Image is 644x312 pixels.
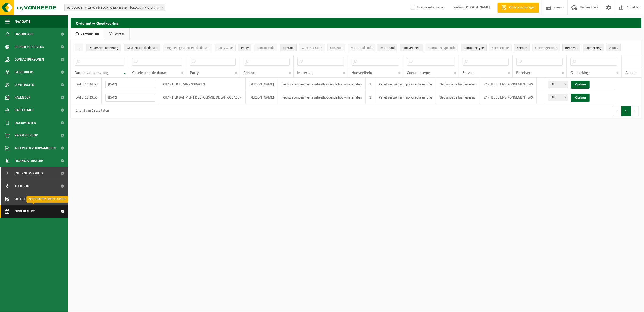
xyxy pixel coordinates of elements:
[516,71,531,75] span: Receiver
[565,46,578,50] span: Receiver
[241,46,249,50] span: Party
[257,46,275,50] span: Contactcode
[517,46,527,50] span: Service
[366,78,375,91] td: 1
[278,91,366,104] td: hechtgebonden inerte asbesthoudende bouwmaterialen
[410,4,443,11] label: Interne informatie
[75,44,83,51] button: IDID: Activate to sort
[15,154,44,167] span: Financial History
[77,46,81,50] span: ID
[492,46,509,50] span: Servicecode
[407,71,430,75] span: Containertype
[463,71,474,75] span: Service
[15,104,34,116] span: Rapportage
[348,44,375,51] button: Materiaal codeMateriaal code: Activate to sort
[366,91,375,104] td: 1
[127,46,157,50] span: Geselecteerde datum
[283,46,294,50] span: Contact
[508,5,537,10] span: Offerte aanvragen
[15,192,47,205] span: Offerte aanvragen
[583,44,604,51] button: OpmerkingOpmerking: Activate to sort
[375,78,436,91] td: Pallet verpakt in in polyurethaan folie
[586,46,601,50] span: Opmerking
[562,44,580,51] button: ReceiverReceiver: Activate to sort
[400,44,423,51] button: HoeveelheidHoeveelheid: Activate to sort
[132,71,168,75] span: Geselecteerde datum
[67,4,159,12] span: 01-000001 - VILLEROY & BOCH WELLNESS NV - [GEOGRAPHIC_DATA]
[327,44,345,51] button: ContractContract: Activate to sort
[621,106,631,116] button: 1
[403,46,420,50] span: Hoeveelheid
[375,91,436,104] td: Pallet verpakt in in polyurethaan folie
[351,46,372,50] span: Materiaal code
[280,44,297,51] button: ContactContact: Activate to sort
[163,44,212,51] button: Origineel geselecteerde datumOrigineel geselecteerde datum: Activate to sort
[330,46,343,50] span: Contract
[15,180,29,192] span: Toolbox
[71,18,641,28] h2: Orderentry Goedkeuring
[124,44,160,51] button: Geselecteerde datumGeselecteerde datum: Activate to sort
[302,46,322,50] span: Contract Code
[86,44,121,51] button: Datum van aanvraagDatum van aanvraag: Activate to remove sorting
[104,28,129,40] a: Verwerkt
[75,71,109,75] span: Datum van aanvraag
[631,106,639,116] button: Next
[535,46,557,50] span: Ontvangercode
[571,81,590,89] a: Opslaan
[380,46,395,50] span: Materiaal
[89,46,118,50] span: Datum van aanvraag
[254,44,277,51] button: ContactcodeContactcode: Activate to sort
[15,167,43,180] span: Interne modules
[244,71,256,75] span: Contact
[548,81,568,88] span: OK
[436,78,480,91] td: Geplande zelfaanlevering
[159,91,246,104] td: CHANTIER BATIMENT DE STOCKAGE DE LAIT-SODACEN
[246,78,278,91] td: [PERSON_NAME]
[570,71,589,75] span: Opmerking
[218,46,233,50] span: Party Code
[548,94,568,101] span: OK
[609,46,618,50] span: Acties
[497,3,539,13] a: Offerte aanvragen
[15,116,36,129] span: Documenten
[571,94,590,102] a: Opslaan
[15,205,57,218] span: Orderentry Goedkeuring
[465,6,490,9] strong: [PERSON_NAME]
[299,44,325,51] button: Contract CodeContract Code: Activate to sort
[278,78,366,91] td: hechtgebonden inerte asbesthoudende bouwmaterialen
[15,53,44,66] span: Contactpersonen
[15,66,34,79] span: Gebruikers
[64,4,165,11] button: 01-000001 - VILLEROY & BOCH WELLNESS NV - [GEOGRAPHIC_DATA]
[238,44,251,51] button: PartyParty: Activate to sort
[613,106,621,116] button: Previous
[548,81,568,88] span: OK
[165,46,209,50] span: Origineel geselecteerde datum
[73,107,109,116] div: 1 tot 2 van 2 resultaten
[15,129,38,142] span: Product Shop
[71,91,102,104] td: [DATE] 16:23:53
[548,94,568,101] span: OK
[71,28,104,40] a: Te verwerken
[461,44,487,51] button: ContainertypeContainertype: Activate to sort
[15,91,30,104] span: Kalender
[514,44,530,51] button: ServiceService: Activate to sort
[15,79,34,91] span: Contracten
[607,44,621,51] button: Acties
[71,78,102,91] td: [DATE] 16:24:57
[464,46,484,50] span: Containertype
[480,91,537,104] td: VANHEEDE ENVIRONNEMENT SAS
[426,44,458,51] button: ContainertypecodeContainertypecode: Activate to sort
[489,44,512,51] button: ServicecodeServicecode: Activate to sort
[15,41,44,53] span: Bedrijfsgegevens
[215,44,236,51] button: Party CodeParty Code: Activate to sort
[15,15,30,28] span: Navigatie
[246,91,278,104] td: [PERSON_NAME]
[532,44,560,51] button: OntvangercodeOntvangercode: Activate to sort
[428,46,456,50] span: Containertypecode
[5,167,10,180] span: I
[15,28,34,41] span: Dashboard
[480,78,537,91] td: VANHEEDE ENVIRONNEMENT SAS
[190,71,199,75] span: Party
[378,44,397,51] button: MateriaalMateriaal: Activate to sort
[15,142,56,154] span: Acceptatievoorwaarden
